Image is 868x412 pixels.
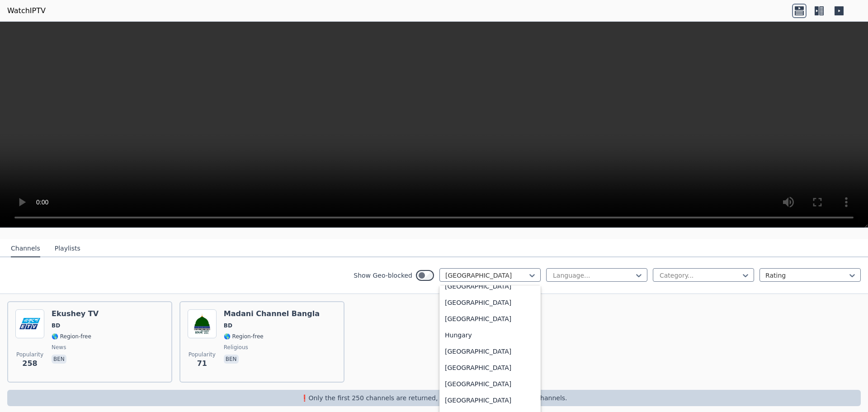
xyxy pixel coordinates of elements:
div: [GEOGRAPHIC_DATA] [439,311,541,327]
label: Show Geo-blocked [354,271,412,280]
span: Popularity [189,351,216,358]
div: [GEOGRAPHIC_DATA] [439,392,541,408]
span: news [52,344,66,351]
span: Popularity [16,351,43,358]
span: 71 [197,358,207,369]
button: Playlists [55,240,80,257]
img: Madani Channel Bangla [188,309,217,338]
div: [GEOGRAPHIC_DATA] [439,360,541,376]
div: [GEOGRAPHIC_DATA] [439,376,541,392]
h6: Ekushey TV [52,309,99,318]
div: Hungary [439,327,541,343]
div: [GEOGRAPHIC_DATA] [439,278,541,294]
a: WatchIPTV [7,5,46,16]
div: [GEOGRAPHIC_DATA] [439,343,541,360]
div: [GEOGRAPHIC_DATA] [439,294,541,311]
h6: Madani Channel Bangla [224,309,320,318]
p: ben [224,355,239,364]
span: 258 [22,358,37,369]
p: ❗️Only the first 250 channels are returned, use the filters to narrow down channels. [11,393,857,403]
span: 🌎 Region-free [52,333,91,340]
span: BD [224,322,232,329]
span: religious [224,344,248,351]
span: 🌎 Region-free [224,333,264,340]
button: Channels [11,240,40,257]
span: BD [52,322,60,329]
p: ben [52,355,66,364]
img: Ekushey TV [15,309,44,338]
